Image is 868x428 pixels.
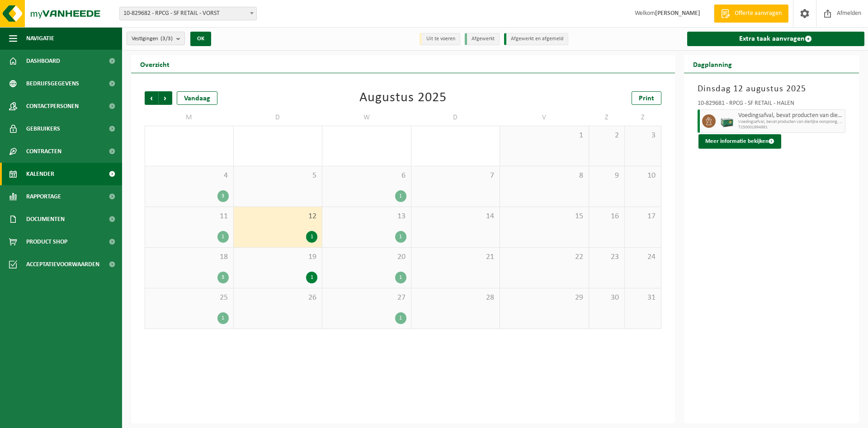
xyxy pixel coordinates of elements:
span: 31 [629,293,656,303]
span: 4 [150,171,229,181]
td: D [411,109,500,126]
span: 28 [416,293,495,303]
span: 7 [416,171,495,181]
td: Z [589,109,625,126]
span: Kalender [26,163,54,185]
div: 1 [217,312,229,324]
div: 1 [395,312,406,324]
span: 13 [327,212,406,221]
td: M [145,109,234,126]
span: 25 [150,293,229,303]
span: Gebruikers [26,118,60,140]
button: Vestigingen(3/3) [127,32,185,45]
h2: Overzicht [131,55,179,73]
strong: [PERSON_NAME] [655,10,700,17]
div: 1 [395,190,406,202]
span: 24 [629,252,656,262]
span: Voedingsafval, bevat producten van dierlijke oorsprong, gemengde verpakking (exclusief glas), cat... [738,112,843,119]
li: Uit te voeren [420,33,460,45]
td: Z [625,109,661,126]
h2: Dagplanning [684,55,741,73]
td: V [500,109,589,126]
span: 19 [238,252,318,262]
span: 21 [416,252,495,262]
span: Offerte aanvragen [732,9,784,18]
td: W [322,109,411,126]
span: Print [639,95,654,102]
span: 17 [629,212,656,221]
span: Vorige [145,91,158,105]
span: 5 [238,171,318,181]
span: 9 [594,171,620,181]
span: Documenten [26,208,65,230]
span: 3 [629,131,656,141]
span: 6 [327,171,406,181]
span: Contracten [26,140,61,163]
span: 30 [594,293,620,303]
span: 2 [594,131,620,141]
span: 16 [594,212,620,221]
span: 23 [594,252,620,262]
span: Bedrijfsgegevens [26,72,79,95]
span: 10-829682 - RPCG - SF RETAIL - VORST [119,7,257,20]
td: D [234,109,323,126]
button: OK [190,32,211,46]
li: Afgewerkt en afgemeld [504,33,568,45]
span: T250001994981 [738,125,843,130]
span: 29 [505,293,584,303]
span: 10-829682 - RPCG - SF RETAIL - VORST [120,7,256,20]
span: Rapportage [26,185,61,208]
button: Meer informatie bekijken [698,134,781,149]
div: 1 [395,231,406,243]
a: Offerte aanvragen [714,5,788,23]
span: Navigatie [26,27,54,50]
li: Afgewerkt [465,33,500,45]
span: 8 [505,171,584,181]
div: 3 [217,190,229,202]
span: Contactpersonen [26,95,79,118]
a: Print [632,91,661,105]
span: 18 [150,252,229,262]
div: 10-829681 - RPCG - SF RETAIL - HALEN [698,100,846,109]
span: 20 [327,252,406,262]
span: Dashboard [26,50,60,72]
span: 11 [150,212,229,221]
div: Vandaag [177,91,217,105]
span: 27 [327,293,406,303]
div: 1 [217,231,229,243]
count: (3/3) [160,36,173,42]
h3: Dinsdag 12 augustus 2025 [698,82,846,96]
div: 1 [395,272,406,283]
span: 15 [505,212,584,221]
div: 3 [217,272,229,283]
span: Product Shop [26,230,67,253]
span: Volgende [159,91,172,105]
div: 1 [306,231,317,243]
span: Vestigingen [132,32,173,46]
span: 14 [416,212,495,221]
span: Acceptatievoorwaarden [26,253,99,276]
span: 26 [238,293,318,303]
a: Extra taak aanvragen [687,32,865,46]
span: 22 [505,252,584,262]
span: 1 [505,131,584,141]
div: Augustus 2025 [359,91,447,105]
img: PB-LB-0680-HPE-GN-01 [720,114,734,128]
span: Voedingsafval, bevat producten van dierlijke oorsprong, geme [738,119,843,125]
span: 12 [238,212,318,221]
span: 10 [629,171,656,181]
div: 1 [306,272,317,283]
